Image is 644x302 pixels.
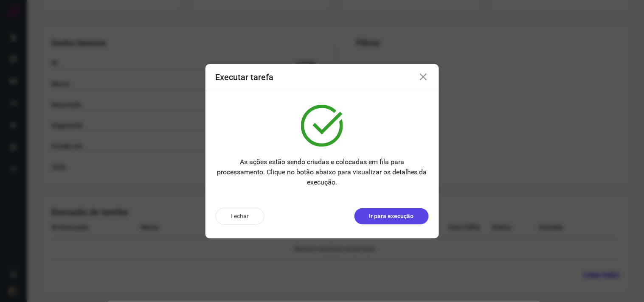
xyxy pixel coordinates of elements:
button: Fechar [216,208,264,225]
img: verified.svg [301,105,343,147]
button: Ir para execução [354,208,429,224]
p: As ações estão sendo criadas e colocadas em fila para processamento. Clique no botão abaixo para ... [216,157,429,187]
h3: Executar tarefa [216,72,274,82]
p: Ir para execução [369,212,414,221]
